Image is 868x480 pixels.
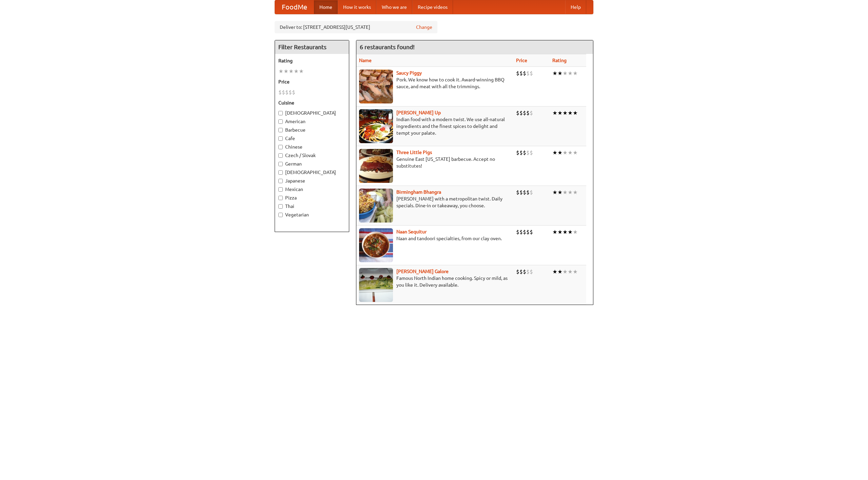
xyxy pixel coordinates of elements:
[516,268,519,275] li: $
[278,177,346,184] label: Japanese
[552,228,557,236] li: ★
[563,228,568,236] li: ★
[396,229,427,234] a: Naan Sequitur
[573,268,578,275] li: ★
[278,111,283,115] input: [DEMOGRAPHIC_DATA]
[278,153,283,158] input: Czech / Slovak
[360,44,415,50] ng-pluralize: 6 restaurants found!
[526,268,530,275] li: $
[278,169,346,176] label: [DEMOGRAPHIC_DATA]
[396,110,441,115] b: [PERSON_NAME] Up
[573,109,578,117] li: ★
[516,58,527,63] a: Price
[278,152,346,159] label: Czech / Slovak
[275,0,314,14] a: FoodMe
[396,269,449,274] a: [PERSON_NAME] Galore
[282,89,285,96] li: $
[278,57,346,64] h5: Rating
[523,268,526,275] li: $
[396,70,422,76] a: Saucy Piggy
[563,149,568,156] li: ★
[278,160,346,167] label: German
[516,109,519,117] li: $
[568,109,573,117] li: ★
[275,21,437,33] div: Deliver to: [STREET_ADDRESS][US_STATE]
[526,149,530,156] li: $
[526,189,530,196] li: $
[519,189,523,196] li: $
[523,70,526,77] li: $
[278,203,346,210] label: Thai
[278,99,346,106] h5: Cuisine
[565,0,586,14] a: Help
[289,68,294,75] li: ★
[563,70,568,77] li: ★
[552,58,567,63] a: Rating
[359,58,372,63] a: Name
[568,149,573,156] li: ★
[376,0,412,14] a: Who we are
[552,189,557,196] li: ★
[552,149,557,156] li: ★
[359,275,511,288] p: Famous North Indian home cooking. Spicy or mild, as you like it. Delivery available.
[416,24,432,31] a: Change
[530,109,533,117] li: $
[275,40,349,54] h4: Filter Restaurants
[396,150,432,155] a: Three Little Pigs
[278,194,346,201] label: Pizza
[519,109,523,117] li: $
[523,149,526,156] li: $
[516,228,519,236] li: $
[523,189,526,196] li: $
[338,0,376,14] a: How it works
[359,149,393,183] img: littlepigs.jpg
[278,128,283,132] input: Barbecue
[278,119,283,124] input: American
[519,268,523,275] li: $
[573,70,578,77] li: ★
[359,70,393,103] img: saucy.jpg
[278,110,346,116] label: [DEMOGRAPHIC_DATA]
[359,228,393,262] img: naansequitur.jpg
[278,196,283,200] input: Pizza
[359,156,511,169] p: Genuine East [US_STATE] barbecue. Accept no substitutes!
[519,149,523,156] li: $
[530,189,533,196] li: $
[573,228,578,236] li: ★
[573,189,578,196] li: ★
[552,109,557,117] li: ★
[568,189,573,196] li: ★
[278,170,283,175] input: [DEMOGRAPHIC_DATA]
[278,136,283,141] input: Cafe
[278,145,283,149] input: Chinese
[519,228,523,236] li: $
[557,189,563,196] li: ★
[278,143,346,150] label: Chinese
[278,204,283,209] input: Thai
[557,149,563,156] li: ★
[557,228,563,236] li: ★
[396,189,441,195] a: Birmingham Bhangra
[563,189,568,196] li: ★
[278,78,346,85] h5: Price
[526,109,530,117] li: $
[563,268,568,275] li: ★
[359,109,393,143] img: curryup.jpg
[278,211,346,218] label: Vegetarian
[568,268,573,275] li: ★
[557,268,563,275] li: ★
[412,0,453,14] a: Recipe videos
[573,149,578,156] li: ★
[278,213,283,217] input: Vegetarian
[530,268,533,275] li: $
[359,268,393,302] img: currygalore.jpg
[530,228,533,236] li: $
[278,162,283,166] input: German
[526,228,530,236] li: $
[516,70,519,77] li: $
[557,70,563,77] li: ★
[516,149,519,156] li: $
